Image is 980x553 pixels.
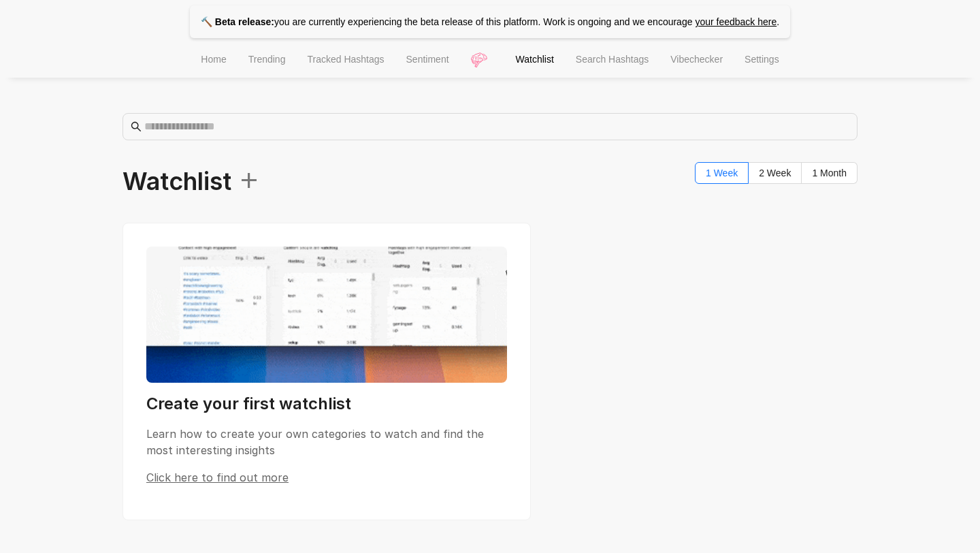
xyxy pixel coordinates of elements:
span: Tracked Hashtags [307,54,384,65]
img: Watchlist preview showing data visualization [146,247,507,383]
span: 1 Week [706,168,738,178]
span: 2 Week [759,168,791,178]
span: Home [201,54,226,65]
span: 1 Month [812,168,847,178]
span: + [231,158,260,198]
span: Watchlist [516,54,554,65]
span: Sentiment [406,54,449,65]
a: your feedback here [695,16,777,27]
span: search [131,121,142,132]
p: Learn how to create your own categories to watch and find the most interesting insights [146,426,507,458]
p: you are currently experiencing the beta release of this platform. Work is ongoing and we encourage . [190,5,790,38]
span: Click here to find out more [146,471,289,484]
span: Search Hashtags [576,54,649,65]
span: Trending [248,54,286,65]
h3: Create your first watchlist [146,393,507,415]
span: Settings [745,54,779,65]
strong: 🔨 Beta release: [201,16,274,27]
span: Vibechecker [670,54,723,65]
span: Watchlist [122,162,260,201]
